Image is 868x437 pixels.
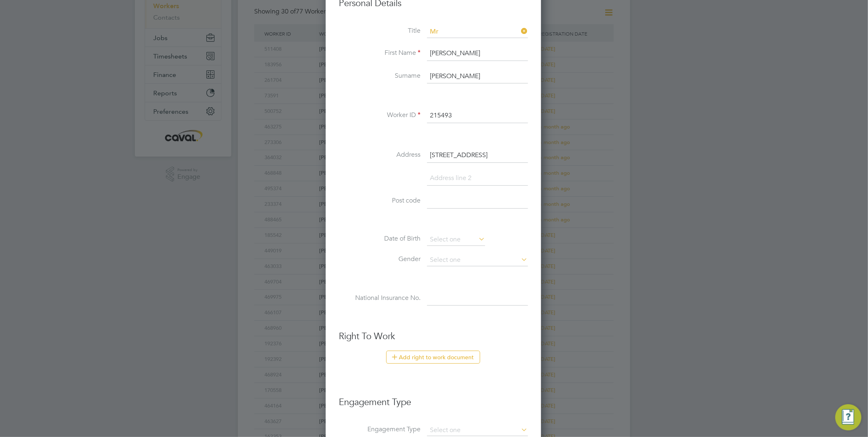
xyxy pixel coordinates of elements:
[427,425,528,436] input: Select one
[339,388,528,408] h3: Engagement Type
[386,351,480,364] button: Add right to work document
[339,255,421,264] label: Gender
[339,331,528,342] h3: Right To Work
[427,171,528,186] input: Address line 2
[339,27,421,35] label: Title
[835,404,861,430] button: Engage Resource Center
[339,294,421,302] label: National Insurance No.
[339,151,421,159] label: Address
[339,111,421,119] label: Worker ID
[339,425,421,434] label: Engagement Type
[339,196,421,205] label: Post code
[339,49,421,57] label: First Name
[427,254,528,266] input: Select one
[427,26,528,38] input: Select one
[427,234,485,246] input: Select one
[339,234,421,243] label: Date of Birth
[427,148,528,163] input: Address line 1
[339,72,421,80] label: Surname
